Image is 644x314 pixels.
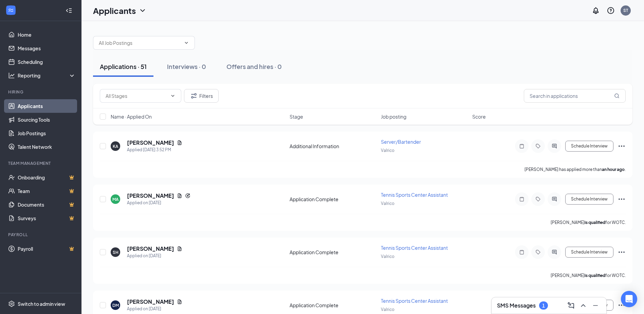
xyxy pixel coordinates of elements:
div: Application Complete [290,196,377,203]
a: OnboardingCrown [18,171,76,184]
span: Stage [290,113,303,120]
svg: Ellipses [618,195,626,203]
p: [PERSON_NAME] for WOTC. [551,273,626,278]
h5: [PERSON_NAME] [127,245,174,252]
svg: Document [177,246,182,251]
span: Job posting [381,113,406,120]
div: Applied on [DATE] [127,199,190,206]
span: Valrico [381,307,394,312]
svg: Tag [534,143,542,149]
a: Messages [18,41,76,55]
div: 1 [542,303,545,309]
svg: Reapply [185,193,190,198]
svg: Ellipses [618,301,626,309]
svg: Analysis [8,72,15,79]
span: Server/Bartender [381,139,421,145]
div: Additional Information [290,143,377,150]
svg: Note [518,196,526,202]
a: Talent Network [18,140,76,154]
svg: ComposeMessage [567,301,575,310]
div: Reporting [18,72,76,79]
span: Tennis Sports Center Assistant [381,298,448,304]
a: SurveysCrown [18,211,76,225]
button: Minimize [590,300,601,311]
a: Sourcing Tools [18,113,76,126]
div: Applied on [DATE] [127,306,182,312]
a: TeamCrown [18,184,76,198]
h1: Applicants [93,5,136,16]
b: is qualified [585,220,605,225]
span: Tennis Sports Center Assistant [381,192,448,198]
input: Search in applications [524,89,626,103]
svg: Tag [534,249,542,255]
svg: Tag [534,196,542,202]
div: Interviews · 0 [167,62,206,71]
svg: ChevronDown [139,6,147,15]
div: DM [112,302,119,308]
svg: QuestionInfo [607,6,615,15]
span: Valrico [381,201,394,206]
svg: Minimize [591,301,600,310]
a: Job Postings [18,126,76,140]
div: Switch to admin view [18,300,65,307]
span: Name · Applied On [111,113,152,120]
svg: ChevronDown [184,40,189,46]
svg: Document [177,299,182,304]
input: All Job Postings [99,39,181,47]
svg: ChevronUp [579,301,587,310]
svg: ActiveChat [550,196,558,202]
h5: [PERSON_NAME] [127,298,174,306]
button: Filter Filters [184,89,219,103]
a: DocumentsCrown [18,198,76,211]
div: ST [623,7,628,13]
b: an hour ago [602,167,625,172]
p: [PERSON_NAME] for WOTC. [551,220,626,225]
svg: MagnifyingGlass [614,93,620,99]
svg: Filter [190,92,198,100]
div: Hiring [8,89,74,95]
div: Open Intercom Messenger [621,291,637,307]
div: Applied [DATE] 3:52 PM [127,146,182,153]
b: is qualified [585,273,605,278]
span: Valrico [381,254,394,259]
svg: ActiveChat [550,143,558,149]
span: Tennis Sports Center Assistant [381,245,448,251]
svg: Note [518,143,526,149]
button: Schedule Interview [565,247,613,258]
span: Valrico [381,148,394,153]
button: Schedule Interview [565,141,613,152]
svg: Document [177,140,182,145]
svg: ActiveChat [550,249,558,255]
a: PayrollCrown [18,242,76,256]
h5: [PERSON_NAME] [127,139,174,146]
div: Application Complete [290,249,377,256]
button: ComposeMessage [566,300,576,311]
svg: Settings [8,300,15,307]
div: KA [113,143,118,149]
svg: Ellipses [618,142,626,150]
svg: Collapse [66,7,72,14]
svg: ChevronDown [170,93,176,99]
button: ChevronUp [578,300,589,311]
div: Application Complete [290,302,377,309]
svg: Ellipses [618,248,626,256]
svg: Document [177,193,182,198]
button: Schedule Interview [565,194,613,205]
div: Applications · 51 [100,62,147,71]
h3: SMS Messages [497,302,536,309]
h5: [PERSON_NAME] [127,192,174,199]
div: Offers and hires · 0 [226,62,282,71]
a: Scheduling [18,55,76,69]
div: Team Management [8,160,74,166]
div: MA [112,196,118,202]
a: Applicants [18,99,76,113]
div: Applied on [DATE] [127,252,182,259]
svg: Notifications [592,6,600,15]
svg: Note [518,249,526,255]
svg: WorkstreamLogo [7,7,14,14]
p: [PERSON_NAME] has applied more than . [525,167,626,172]
div: SH [113,249,118,255]
span: Score [472,113,486,120]
input: All Stages [106,92,167,100]
a: Home [18,28,76,41]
